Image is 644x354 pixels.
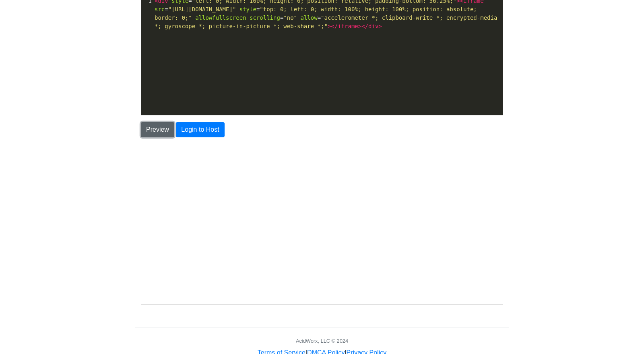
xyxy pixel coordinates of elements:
span: allowfullscreen [195,14,246,21]
span: div [368,23,378,29]
span: allow [300,14,317,21]
span: "top: 0; left: 0; width: 100%; height: 100%; position: absolute; border: 0;" [155,6,480,21]
span: ></ [358,23,368,29]
div: AcidWorx, LLC © 2024 [296,337,348,345]
span: src [155,6,165,12]
span: "[URL][DOMAIN_NAME]" [168,6,236,12]
span: "accelerometer *; clipboard-write *; encrypted-media *; gyroscope *; picture-in-picture *; web-sh... [155,14,501,29]
span: ></ [328,23,338,29]
span: style [239,6,256,12]
span: iframe [338,23,358,29]
button: Login to Host [176,122,224,137]
span: > [378,23,382,29]
span: "no" [283,14,297,21]
span: scrolling [250,14,280,21]
button: Preview [141,122,174,137]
